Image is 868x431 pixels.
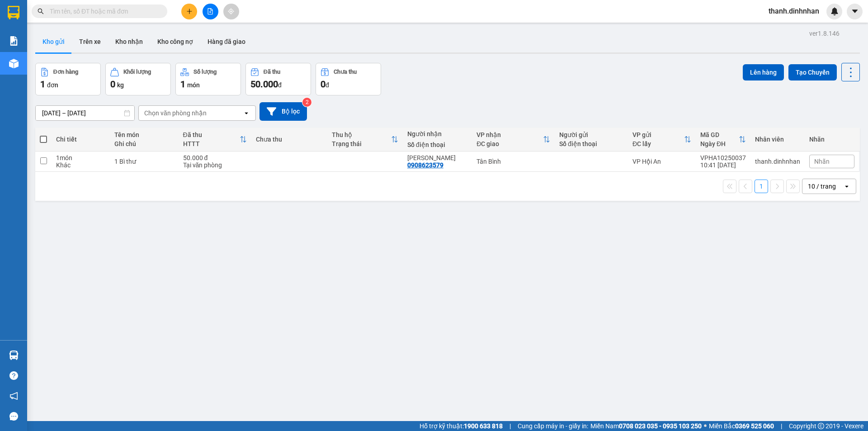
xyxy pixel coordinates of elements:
[72,31,108,52] button: Trên xe
[818,423,824,429] span: copyright
[700,161,746,169] div: 10:41 [DATE]
[114,158,174,165] div: 1 Bì thư
[420,421,503,431] span: Hỗ trợ kỹ thuật:
[193,69,217,75] div: Số lượng
[632,131,684,138] div: VP gửi
[628,128,696,152] th: Toggle SortBy
[207,8,213,14] span: file-add
[743,64,784,81] button: Lên hàng
[327,128,403,152] th: Toggle SortBy
[700,154,746,161] div: VPHA10250037
[808,182,836,191] div: 10 / trang
[830,7,839,15] img: icon-new-feature
[735,422,774,430] strong: 0369 525 060
[407,161,443,169] div: 0908623579
[809,28,840,38] div: ver 1.8.146
[35,63,101,95] button: Đơn hàng1đơn
[187,81,200,89] span: món
[8,6,19,19] img: logo-vxr
[110,79,115,90] span: 0
[814,158,830,165] span: Nhãn
[809,136,854,143] div: Nhãn
[619,422,702,430] strong: 0708 023 035 - 0935 103 250
[180,79,185,90] span: 1
[56,154,105,161] div: 1 món
[259,102,307,121] button: Bộ lọc
[200,31,253,52] button: Hàng đã giao
[9,350,19,360] img: warehouse-icon
[321,79,325,90] span: 0
[788,64,837,81] button: Tạo Chuyến
[243,109,250,117] svg: open
[518,421,588,431] span: Cung cấp máy in - giấy in:
[590,421,702,431] span: Miền Nam
[256,136,322,143] div: Chưa thu
[264,69,280,75] div: Đã thu
[183,131,240,138] div: Đã thu
[407,154,467,161] div: Minh Nga
[117,81,124,89] span: kg
[36,106,134,120] input: Select a date range.
[53,69,78,75] div: Đơn hàng
[464,422,503,430] strong: 1900 633 818
[35,31,72,52] button: Kho gửi
[223,4,239,19] button: aim
[9,392,18,400] span: notification
[50,6,156,16] input: Tìm tên, số ĐT hoặc mã đơn
[632,158,691,165] div: VP Hội An
[250,79,278,90] span: 50.000
[476,158,550,165] div: Tân Bình
[181,4,197,19] button: plus
[179,128,252,152] th: Toggle SortBy
[696,128,750,152] th: Toggle SortBy
[150,31,200,52] button: Kho công nợ
[38,8,44,14] span: search
[704,424,707,428] span: ⚪️
[183,161,247,169] div: Tại văn phòng
[472,128,555,152] th: Toggle SortBy
[851,7,859,15] span: caret-down
[56,136,105,143] div: Chi tiết
[123,69,151,75] div: Khối lượng
[332,140,391,147] div: Trạng thái
[56,161,105,169] div: Khác
[9,371,18,380] span: question-circle
[761,5,826,17] span: thanh.dinhnhan
[114,140,174,147] div: Ghi chú
[709,421,774,431] span: Miền Bắc
[186,8,193,14] span: plus
[325,81,329,89] span: đ
[847,4,863,19] button: caret-down
[302,98,311,107] sup: 2
[228,8,234,14] span: aim
[9,59,19,68] img: warehouse-icon
[781,421,782,431] span: |
[203,4,218,19] button: file-add
[700,131,739,138] div: Mã GD
[755,158,800,165] div: thanh.dinhnhan
[407,130,467,137] div: Người nhận
[183,154,247,161] div: 50.000 đ
[183,140,240,147] div: HTTT
[9,36,19,46] img: solution-icon
[334,69,357,75] div: Chưa thu
[755,180,768,193] button: 1
[407,141,467,148] div: Số điện thoại
[332,131,391,138] div: Thu hộ
[144,109,207,118] div: Chọn văn phòng nhận
[843,183,850,190] svg: open
[47,81,58,89] span: đơn
[9,412,18,421] span: message
[245,63,311,95] button: Đã thu50.000đ
[755,136,800,143] div: Nhân viên
[108,31,150,52] button: Kho nhận
[114,131,174,138] div: Tên món
[476,131,543,138] div: VP nhận
[316,63,381,95] button: Chưa thu0đ
[175,63,241,95] button: Số lượng1món
[632,140,684,147] div: ĐC lấy
[700,140,739,147] div: Ngày ĐH
[105,63,171,95] button: Khối lượng0kg
[40,79,45,90] span: 1
[559,131,623,138] div: Người gửi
